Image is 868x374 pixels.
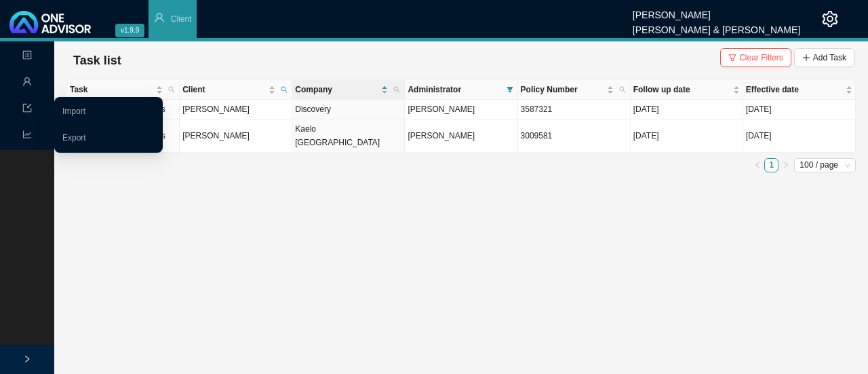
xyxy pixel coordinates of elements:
[802,54,810,62] span: plus
[813,51,846,64] span: Add Task
[631,100,743,119] td: [DATE]
[165,80,178,99] span: search
[720,48,791,67] button: Clear Filters
[794,158,856,172] div: Page Size
[180,80,292,100] th: Client
[22,71,32,95] span: user
[800,159,850,172] span: 100 / page
[393,86,400,93] span: search
[633,3,800,18] div: [PERSON_NAME]
[62,133,86,143] a: Export
[783,162,789,168] span: right
[281,86,288,93] span: search
[739,51,783,64] span: Clear Filters
[292,100,405,119] td: Discovery
[154,12,165,23] span: user
[115,24,144,37] span: v1.9.9
[408,83,500,96] span: Administrator
[295,83,378,96] span: Company
[22,98,32,121] span: import
[67,80,180,100] th: Task
[180,100,292,119] td: [PERSON_NAME]
[764,158,778,172] li: 1
[631,80,743,100] th: Follow up date
[794,48,854,67] button: Add Task
[778,158,793,172] button: right
[616,80,629,99] span: search
[9,11,91,33] img: 2df55531c6924b55f21c4cf5d4484680-logo-light.svg
[518,119,631,153] td: 3009581
[778,158,793,172] li: Next Page
[518,100,631,119] td: 3587321
[182,83,266,96] span: Client
[278,80,290,99] span: search
[631,119,743,153] td: [DATE]
[70,83,153,96] span: Task
[62,107,85,116] a: Import
[746,83,843,96] span: Effective date
[765,159,778,172] a: 1
[408,105,475,114] span: [PERSON_NAME]
[292,119,405,153] td: Kaelo [GEOGRAPHIC_DATA]
[168,86,175,93] span: search
[822,11,838,27] span: setting
[180,119,292,153] td: [PERSON_NAME]
[504,80,516,99] span: filter
[408,131,475,141] span: [PERSON_NAME]
[633,18,800,33] div: [PERSON_NAME] & [PERSON_NAME]
[728,54,736,62] span: filter
[750,158,764,172] li: Previous Page
[22,45,32,69] span: profile
[73,54,121,67] span: Task list
[23,355,31,363] span: right
[171,14,192,24] span: Client
[518,80,631,100] th: Policy Number
[521,83,604,96] span: Policy Number
[22,124,32,148] span: line-chart
[619,86,626,93] span: search
[743,80,856,100] th: Effective date
[391,80,403,99] span: search
[754,162,761,168] span: left
[743,100,856,119] td: [DATE]
[633,83,730,96] span: Follow up date
[750,158,764,172] button: left
[743,119,856,153] td: [DATE]
[507,86,513,93] span: filter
